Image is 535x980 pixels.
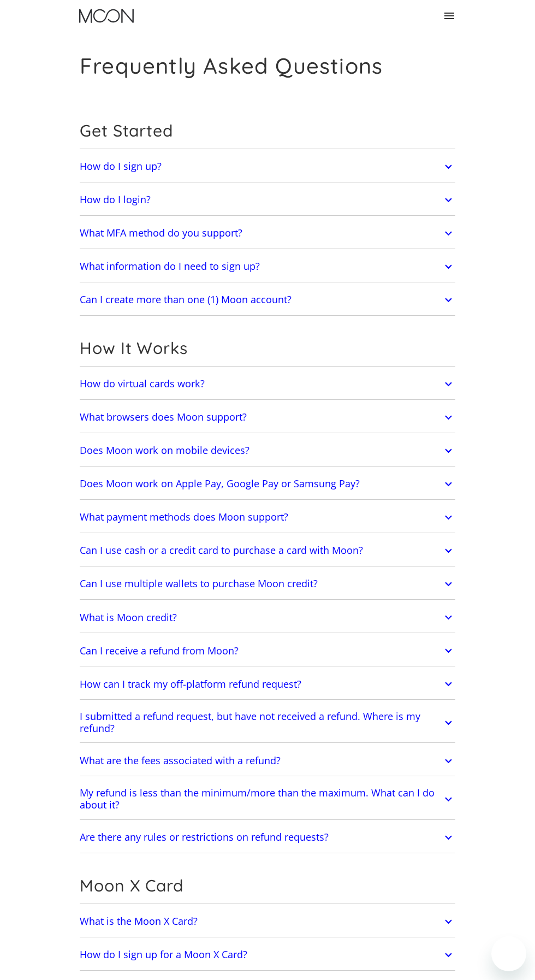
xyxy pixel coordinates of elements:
[80,188,455,212] a: How do I login?
[80,782,455,817] a: My refund is less than the minimum/more than the maximum. What can I do about it?
[80,121,455,140] h2: Get Started
[80,411,247,423] h2: What browsers does Moon support?
[80,539,455,563] a: Can I use cash or a credit card to purchase a card with Moon?
[80,825,455,850] a: Are there any rules or restrictions on refund requests?
[80,678,301,690] h2: How can I track my off-platform refund request?
[80,711,442,734] h2: I submitted a refund request, but have not received a refund. Where is my refund?
[80,876,455,895] h2: Moon X Card
[80,672,455,696] a: How can I track my off-platform refund request?
[80,255,455,279] a: What information do I need to sign up?
[80,155,455,179] a: How do I sign up?
[80,612,177,624] h2: What is Moon credit?
[80,705,455,740] a: I submitted a refund request, but have not received a refund. Where is my refund?
[80,439,455,463] a: Does Moon work on mobile devices?
[491,936,526,971] iframe: Button to launch messaging window
[80,445,249,457] h2: Does Moon work on mobile devices?
[80,949,247,961] h2: How do I sign up for a Moon X Card?
[80,645,239,657] h2: Can I receive a refund from Moon?
[80,572,455,597] a: Can I use multiple wallets to purchase Moon credit?
[80,748,455,773] a: What are the fees associated with a refund?
[80,511,288,523] h2: What payment methods does Moon support?
[80,787,442,811] h2: My refund is less than the minimum/more than the maximum. What can I do about it?
[80,755,281,767] h2: What are the fees associated with a refund?
[80,227,242,239] h2: What MFA method do you support?
[80,294,292,306] h2: Can I create more than one (1) Moon account?
[80,261,260,273] h2: What information do I need to sign up?
[80,910,455,934] a: What is the Moon X Card?
[80,578,318,590] h2: Can I use multiple wallets to purchase Moon credit?
[80,943,455,967] a: How do I sign up for a Moon X Card?
[80,221,455,246] a: What MFA method do you support?
[80,831,329,843] h2: Are there any rules or restrictions on refund requests?
[79,9,134,23] a: home
[80,52,383,79] h1: Frequently Asked Questions
[80,505,455,530] a: What payment methods does Moon support?
[80,605,455,630] a: What is Moon credit?
[80,639,455,663] a: Can I receive a refund from Moon?
[80,194,151,206] h2: How do I login?
[80,472,455,497] a: Does Moon work on Apple Pay, Google Pay or Samsung Pay?
[80,916,198,928] h2: What is the Moon X Card?
[80,478,360,490] h2: Does Moon work on Apple Pay, Google Pay or Samsung Pay?
[80,405,455,430] a: What browsers does Moon support?
[80,378,205,390] h2: How do virtual cards work?
[80,338,455,358] h2: How It Works
[80,372,455,397] a: How do virtual cards work?
[80,161,162,173] h2: How do I sign up?
[80,288,455,312] a: Can I create more than one (1) Moon account?
[80,545,363,557] h2: Can I use cash or a credit card to purchase a card with Moon?
[79,9,134,23] img: Moon Logo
